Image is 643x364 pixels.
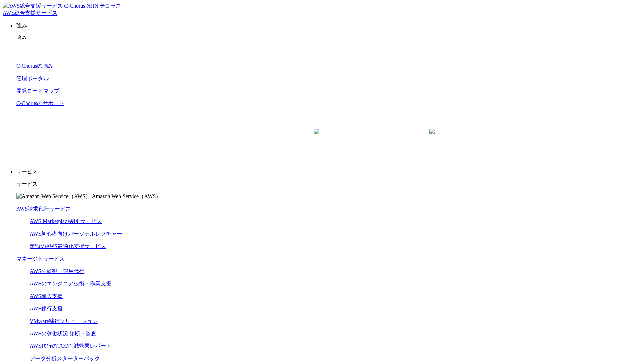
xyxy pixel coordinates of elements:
img: AWS総合支援サービス C-Chorus [3,3,85,10]
a: 資料を請求する [216,129,325,146]
a: AWS導入支援 [30,293,63,299]
a: VMware移行ソリューション [30,318,98,324]
p: サービス [16,181,640,188]
p: 強み [16,22,640,29]
a: C-Chorusの強み [16,63,53,69]
a: AWS移行支援 [30,306,63,311]
a: AWS Marketplace割引サービス [30,218,102,224]
a: AWSの稼働状況 診断・監査 [30,331,97,336]
a: AWSのエンジニア技術・作業支援 [30,281,111,286]
img: 矢印 [429,129,435,146]
p: 強み [16,35,640,42]
a: AWS移行のTCO削減効果レポート [30,343,111,349]
a: AWS総合支援サービス C-Chorus NHN テコラスAWS総合支援サービス [3,3,121,16]
a: データ分析スターターパック [30,356,100,361]
span: Amazon Web Service（AWS） [92,193,161,199]
a: 定額のAWS最適化支援サービス [30,243,106,249]
p: サービス [16,168,640,175]
a: C-Chorusのサポート [16,100,64,106]
img: Amazon Web Service（AWS） [16,193,91,200]
img: 矢印 [314,129,319,146]
a: 管理ポータル [16,75,49,81]
a: まずは相談する [332,129,440,146]
a: 開発ロードマップ [16,88,59,94]
a: AWS初心者向けパーソナルレクチャー [30,231,122,237]
a: マネージドサービス [16,256,65,262]
a: AWS請求代行サービス [16,206,71,212]
a: AWSの監視・運用代行 [30,268,84,274]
